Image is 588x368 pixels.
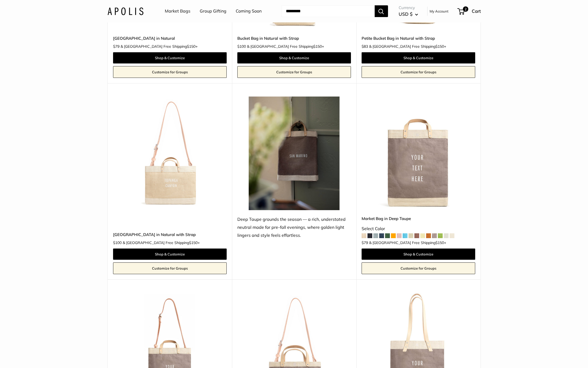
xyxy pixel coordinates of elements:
[113,240,122,245] span: $100
[362,240,368,245] span: $79
[399,11,413,17] span: USD $
[362,225,475,233] div: Select Color
[237,66,351,78] a: Customize for Groups
[362,262,475,274] a: Customize for Groups
[472,8,481,14] span: Cart
[189,240,198,245] span: $150
[113,66,227,78] a: Customize for Groups
[362,249,475,260] a: Shop & Customize
[121,45,198,48] span: & [GEOGRAPHIC_DATA] Free Shipping +
[237,215,351,239] div: Deep Taupe grounds the season — a rich, understated neutral made for pre-fall evenings, where gol...
[435,44,444,49] span: $150
[282,5,375,17] input: Search...
[113,52,227,63] a: Shop & Customize
[362,97,475,210] a: Market Bag in Deep TaupeMarket Bag in Deep Taupe
[113,97,227,210] a: East West Bag in Natural with StrapEast West Bag in Natural with Strap
[200,7,226,15] a: Group Gifting
[362,44,368,49] span: $83
[123,241,200,245] span: & [GEOGRAPHIC_DATA] Free Shipping +
[113,231,227,238] a: [GEOGRAPHIC_DATA] in Natural with Strap
[313,44,322,49] span: $150
[369,241,446,245] span: & [GEOGRAPHIC_DATA] Free Shipping +
[362,52,475,63] a: Shop & Customize
[362,35,475,41] a: Petite Bucket Bag in Natural with Strap
[237,44,246,49] span: $100
[463,6,468,12] span: 2
[107,7,143,15] img: Apolis
[187,44,195,49] span: $150
[435,240,444,245] span: $150
[113,249,227,260] a: Shop & Customize
[113,97,227,210] img: East West Bag in Natural with Strap
[430,8,449,14] a: My Account
[237,35,351,41] a: Bucket Bag in Natural with Strap
[399,4,418,11] span: Currency
[375,5,388,17] button: Search
[247,45,324,48] span: & [GEOGRAPHIC_DATA] Free Shipping +
[458,7,481,15] a: 2 Cart
[113,44,119,49] span: $79
[165,7,190,15] a: Market Bags
[237,97,351,210] img: Deep Taupe grounds the season — a rich, understated neutral made for pre-fall evenings, where gol...
[113,35,227,41] a: [GEOGRAPHIC_DATA] in Natural
[362,66,475,78] a: Customize for Groups
[399,10,418,18] button: USD $
[4,348,57,364] iframe: Sign Up via Text for Offers
[362,215,475,222] a: Market Bag in Deep Taupe
[236,7,262,15] a: Coming Soon
[369,45,446,48] span: & [GEOGRAPHIC_DATA] Free Shipping +
[113,262,227,274] a: Customize for Groups
[362,97,475,210] img: Market Bag in Deep Taupe
[237,52,351,63] a: Shop & Customize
